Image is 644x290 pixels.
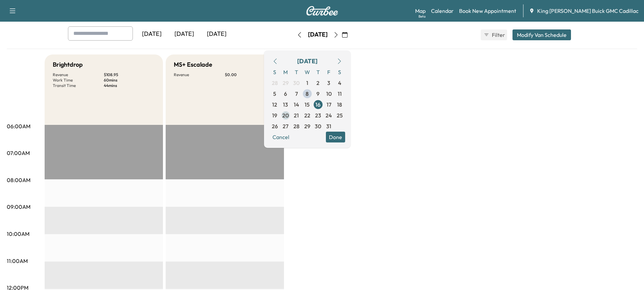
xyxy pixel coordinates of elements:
span: 10 [326,90,332,98]
span: 26 [272,122,278,130]
span: 16 [315,101,320,109]
span: S [269,67,280,77]
span: 30 [315,122,321,130]
a: Calendar [431,7,454,15]
span: King [PERSON_NAME] Buick GMC Cadillac [537,7,639,15]
span: Filter [492,31,504,39]
span: 12 [272,101,277,109]
p: Transit Time [53,83,104,88]
span: 31 [326,122,331,130]
div: [DATE] [136,26,168,42]
a: Book New Appointment [459,7,516,15]
span: 3 [327,79,330,87]
span: 18 [337,101,342,109]
button: Cancel [269,132,292,142]
div: [DATE] [200,26,233,42]
span: T [313,67,324,77]
span: 29 [283,79,289,87]
img: Curbee Logo [306,6,338,16]
span: 28 [272,79,278,87]
span: 29 [304,122,310,130]
span: 7 [295,90,298,98]
span: T [291,67,302,77]
span: 15 [305,101,310,109]
p: 10:00AM [7,230,29,238]
div: [DATE] [308,30,328,39]
div: [DATE] [297,57,317,66]
button: Filter [481,29,507,40]
p: 60 mins [104,77,155,83]
span: 13 [283,101,288,109]
span: 14 [294,101,299,109]
p: Revenue [174,72,225,77]
span: M [280,67,291,77]
span: 24 [326,111,332,119]
span: 8 [306,90,309,98]
p: 06:00AM [7,122,30,130]
button: Done [326,132,345,142]
span: 1 [306,79,308,87]
p: Revenue [53,72,104,77]
span: 9 [316,90,319,98]
span: 6 [284,90,287,98]
span: 5 [273,90,276,98]
span: 25 [337,111,343,119]
span: 21 [294,111,299,119]
button: Modify Van Schedule [512,29,571,40]
p: Work Time [53,77,104,83]
div: Beta [419,14,426,19]
span: 2 [316,79,319,87]
p: $ 0.00 [225,72,276,77]
span: W [302,67,313,77]
span: 22 [304,111,310,119]
span: 27 [283,122,288,130]
span: S [334,67,345,77]
a: MapBeta [415,7,426,15]
h5: Brightdrop [53,60,83,69]
h5: MS+ Escalade [174,60,212,69]
span: 17 [327,101,331,109]
span: 30 [293,79,300,87]
p: 11:00AM [7,257,28,265]
span: F [324,67,334,77]
span: 20 [282,111,289,119]
p: 07:00AM [7,149,30,157]
div: [DATE] [168,26,200,42]
span: 11 [338,90,342,98]
span: 23 [315,111,321,119]
p: $ 108.95 [104,72,155,77]
span: 4 [338,79,341,87]
span: 19 [272,111,277,119]
p: 44 mins [104,83,155,88]
p: 09:00AM [7,203,30,211]
p: 08:00AM [7,176,30,184]
span: 28 [293,122,300,130]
